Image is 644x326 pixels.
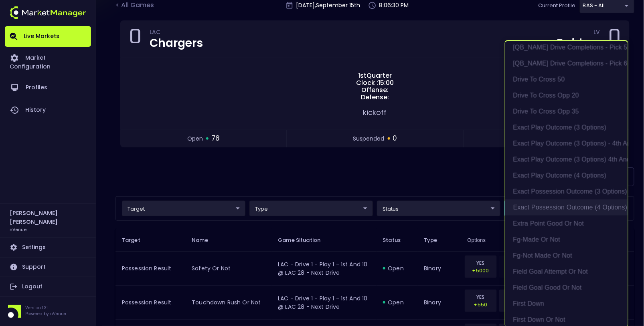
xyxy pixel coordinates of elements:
li: Drive to Cross 50 [505,71,628,87]
li: exact play outcome (4 options) [505,167,628,183]
li: First Down [505,296,628,312]
li: [QB_NAME] Drive Completions - Pick 5 [505,39,628,55]
li: exact possession outcome (3 options) [505,183,628,199]
li: field goal attempt or not [505,264,628,280]
li: fg-not made or not [505,248,628,264]
li: Drive to Cross Opp 35 [505,103,628,119]
li: fg-made or not [505,231,628,248]
li: exact play outcome (3 options) - 4th and short - NOT in FG position [505,135,628,151]
li: field goal good or not [505,280,628,296]
li: Drive to Cross Opp 20 [505,87,628,103]
li: exact possession outcome (4 options) [505,199,628,215]
li: exact play outcome (3 options) [505,119,628,135]
li: extra point good or not [505,215,628,231]
li: [QB_NAME] Drive Completions - Pick 6 [505,55,628,71]
li: exact play outcome (3 options) 4th and short - in FG position [505,151,628,167]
